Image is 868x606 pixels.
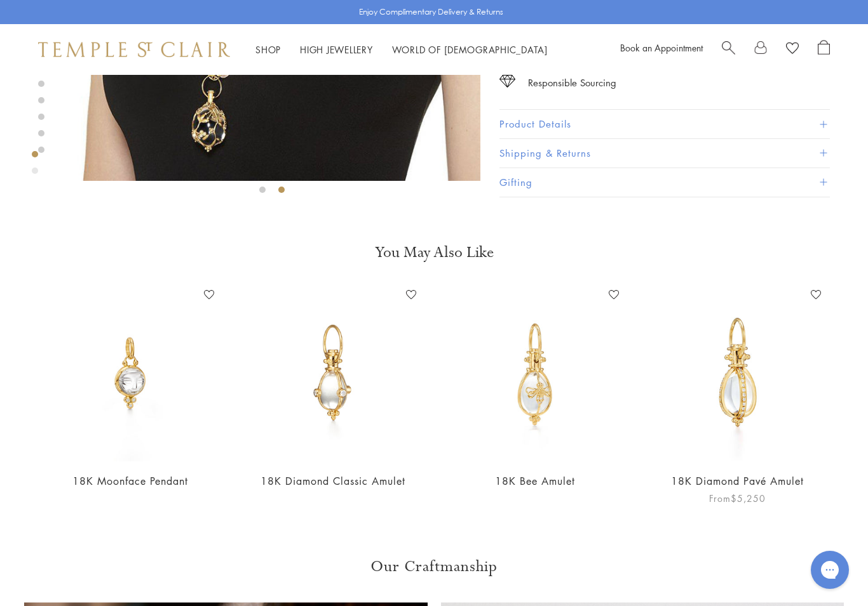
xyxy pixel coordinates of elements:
[255,43,281,56] a: ShopShop
[649,285,827,462] img: P51801-E11PV
[300,43,373,56] a: High JewelleryHigh Jewellery
[245,285,422,462] img: P51800-E9
[671,474,804,488] a: 18K Diamond Pavé Amulet
[499,139,830,168] button: Shipping & Returns
[38,42,230,57] img: Temple St. Clair
[786,40,799,59] a: View Wishlist
[51,242,817,263] h3: You May Also Like
[255,42,548,58] nav: Main navigation
[24,557,844,577] h3: Our Craftmanship
[722,40,735,59] a: Search
[261,474,405,488] a: 18K Diamond Classic Amulet
[392,43,548,56] a: World of [DEMOGRAPHIC_DATA]World of [DEMOGRAPHIC_DATA]
[804,546,855,593] iframe: Gorgias live chat messenger
[731,492,766,504] span: $5,250
[495,474,575,488] a: 18K Bee Amulet
[447,285,624,462] img: P51855-E11BEE
[32,148,38,184] div: Product gallery navigation
[72,474,188,488] a: 18K Moonface Pendant
[528,75,616,91] div: Responsible Sourcing
[499,75,515,88] img: icon_sourcing.svg
[709,491,766,506] span: From
[42,285,219,462] img: P71852-CRMNFC10
[818,40,830,59] a: Open Shopping Bag
[359,6,503,18] p: Enjoy Complimentary Delivery & Returns
[499,110,830,139] button: Product Details
[620,41,703,54] a: Book an Appointment
[499,168,830,197] button: Gifting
